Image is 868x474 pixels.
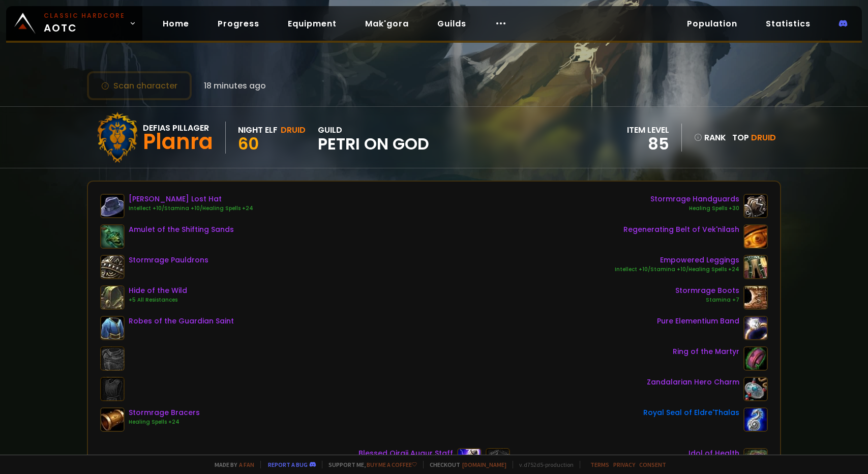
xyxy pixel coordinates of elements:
[639,461,666,468] a: Consent
[100,255,125,279] img: item-16902
[758,13,819,34] a: Statistics
[100,224,125,249] img: item-21507
[268,461,308,468] a: Report a bug
[694,131,726,144] div: rank
[743,316,768,340] img: item-19382
[281,124,306,136] div: Druid
[627,136,669,152] div: 85
[239,461,254,468] a: a fan
[673,346,739,357] div: Ring of the Martyr
[129,285,187,296] div: Hide of the Wild
[129,255,208,265] div: Stormrage Pauldrons
[751,132,776,143] span: Druid
[513,461,574,468] span: v. d752d5 - production
[44,11,125,36] span: AOTC
[647,377,739,388] div: Zandalarian Hero Charm
[318,124,429,152] div: guild
[318,136,429,152] span: petri on god
[613,461,635,468] a: Privacy
[280,13,345,34] a: Equipment
[44,11,125,20] small: Classic Hardcore
[743,194,768,218] img: item-16899
[643,407,739,418] div: Royal Seal of Eldre'Thalas
[367,461,417,468] a: Buy me a coffee
[129,204,253,213] div: Intellect +10/Stamina +10/Healing Spells +24
[650,194,739,204] div: Stormrage Handguards
[100,285,125,310] img: item-18510
[87,71,192,100] button: Scan character
[129,407,200,418] div: Stormrage Bracers
[358,448,453,459] div: Blessed Qiraji Augur Staff
[143,122,213,134] div: Defias Pillager
[322,461,417,468] span: Support me,
[615,265,739,274] div: Intellect +10/Stamina +10/Healing Spells +24
[743,407,768,432] img: item-18470
[129,316,234,327] div: Robes of the Guardian Saint
[129,194,253,204] div: [PERSON_NAME] Lost Hat
[743,346,768,371] img: item-21620
[129,296,187,304] div: +5 All Resistances
[238,124,278,136] div: Night Elf
[732,131,776,144] div: Top
[657,316,739,327] div: Pure Elementium Band
[357,13,417,34] a: Mak'gora
[743,255,768,279] img: item-19385
[129,418,200,426] div: Healing Spells +24
[627,124,669,136] div: item level
[155,13,197,34] a: Home
[650,204,739,213] div: Healing Spells +30
[209,13,267,34] a: Progress
[675,296,739,304] div: Stamina +7
[100,407,125,432] img: item-16904
[208,461,254,468] span: Made by
[743,224,768,249] img: item-21609
[615,255,739,265] div: Empowered Leggings
[462,461,506,468] a: [DOMAIN_NAME]
[129,224,234,235] div: Amulet of the Shifting Sands
[204,79,266,92] span: 18 minutes ago
[238,132,259,155] span: 60
[143,134,213,150] div: Planra
[743,377,768,401] img: item-19950
[429,13,474,34] a: Guilds
[679,13,745,34] a: Population
[423,461,506,468] span: Checkout
[100,316,125,340] img: item-21663
[6,6,142,41] a: Classic HardcoreAOTC
[623,224,739,235] div: Regenerating Belt of Vek'nilash
[675,285,739,296] div: Stormrage Boots
[689,448,739,459] div: Idol of Health
[100,194,125,218] img: item-21615
[590,461,609,468] a: Terms
[743,285,768,310] img: item-16898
